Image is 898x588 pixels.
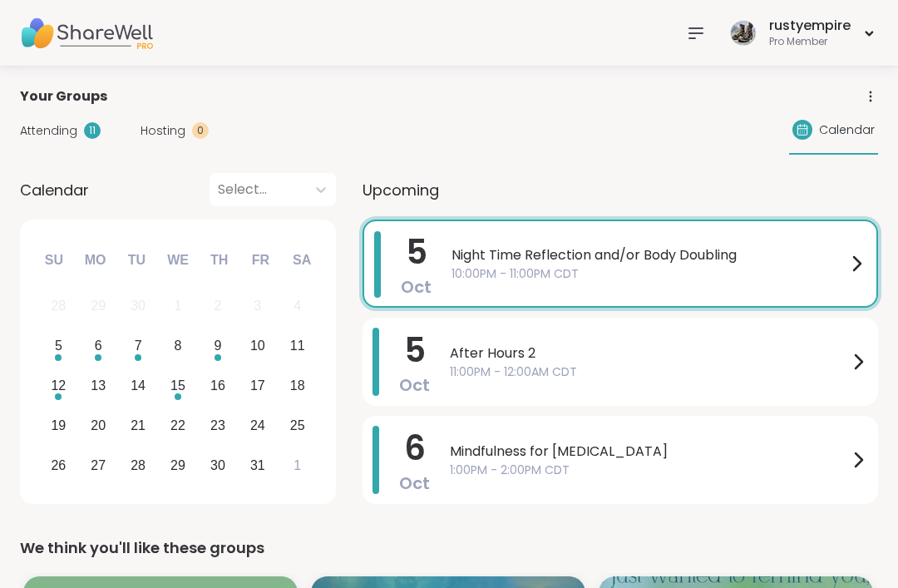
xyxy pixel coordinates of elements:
[175,334,182,357] div: 8
[201,242,238,279] div: Th
[730,20,757,47] img: rustyempire
[20,4,153,62] img: ShareWell Nav Logo
[294,294,301,317] div: 4
[279,289,315,324] div: Not available Saturday, October 4th, 2025
[135,334,142,357] div: 7
[200,329,236,364] div: Choose Thursday, October 9th, 2025
[131,374,146,397] div: 14
[214,294,221,317] div: 2
[175,294,182,317] div: 1
[399,472,430,495] span: Oct
[41,368,76,404] div: Choose Sunday, October 12th, 2025
[41,289,76,324] div: Not available Sunday, September 28th, 2025
[41,329,76,364] div: Choose Sunday, October 5th, 2025
[121,289,156,324] div: Not available Tuesday, September 30th, 2025
[279,447,315,483] div: Choose Saturday, November 1st, 2025
[170,454,185,477] div: 29
[141,122,185,140] span: Hosting
[81,289,116,324] div: Not available Monday, September 29th, 2025
[41,447,76,483] div: Choose Sunday, October 26th, 2025
[160,368,196,404] div: Choose Wednesday, October 15th, 2025
[91,414,106,437] div: 20
[239,408,275,443] div: Choose Friday, October 24th, 2025
[51,414,66,437] div: 19
[200,408,236,443] div: Choose Thursday, October 23rd, 2025
[294,454,301,477] div: 1
[36,242,72,279] div: Su
[819,121,875,139] span: Calendar
[254,294,261,317] div: 3
[214,334,221,357] div: 9
[121,329,156,364] div: Choose Tuesday, October 7th, 2025
[131,454,146,477] div: 28
[51,454,66,477] div: 26
[250,374,265,397] div: 17
[200,289,236,324] div: Not available Thursday, October 2nd, 2025
[192,122,209,139] div: 0
[451,245,846,265] span: Night Time Reflection and/or Body Doubling
[121,408,156,443] div: Choose Tuesday, October 21st, 2025
[279,408,315,443] div: Choose Saturday, October 25th, 2025
[450,442,848,462] span: Mindfulness for [MEDICAL_DATA]
[160,447,196,483] div: Choose Wednesday, October 29th, 2025
[38,286,317,485] div: month 2025-10
[41,408,76,443] div: Choose Sunday, October 19th, 2025
[91,374,106,397] div: 13
[20,86,107,106] span: Your Groups
[160,242,196,279] div: We
[399,373,430,397] span: Oct
[284,242,320,279] div: Sa
[131,414,146,437] div: 21
[20,122,77,140] span: Attending
[170,414,185,437] div: 22
[279,368,315,404] div: Choose Saturday, October 18th, 2025
[51,374,66,397] div: 12
[160,329,196,364] div: Choose Wednesday, October 8th, 2025
[200,447,236,483] div: Choose Thursday, October 30th, 2025
[290,414,305,437] div: 25
[450,462,848,479] span: 1:00PM - 2:00PM CDT
[81,408,116,443] div: Choose Monday, October 20th, 2025
[95,334,102,357] div: 6
[250,454,265,477] div: 31
[121,447,156,483] div: Choose Tuesday, October 28th, 2025
[250,334,265,357] div: 10
[239,368,275,404] div: Choose Friday, October 17th, 2025
[279,329,315,364] div: Choose Saturday, October 11th, 2025
[160,408,196,443] div: Choose Wednesday, October 22nd, 2025
[401,275,432,299] span: Oct
[91,454,106,477] div: 27
[450,363,848,381] span: 11:00PM - 12:00AM CDT
[363,179,439,201] span: Upcoming
[55,334,62,357] div: 5
[210,454,225,477] div: 30
[290,374,305,397] div: 18
[170,374,185,397] div: 15
[76,242,113,279] div: Mo
[239,447,275,483] div: Choose Friday, October 31st, 2025
[84,122,101,139] div: 11
[451,265,846,283] span: 10:00PM - 11:00PM CDT
[160,289,196,324] div: Not available Wednesday, October 1st, 2025
[242,242,279,279] div: Fr
[404,425,426,472] span: 6
[81,447,116,483] div: Choose Monday, October 27th, 2025
[239,289,275,324] div: Not available Friday, October 3rd, 2025
[406,229,427,275] span: 5
[20,179,89,201] span: Calendar
[210,374,225,397] div: 16
[81,368,116,404] div: Choose Monday, October 13th, 2025
[210,414,225,437] div: 23
[91,294,106,317] div: 29
[769,35,851,49] div: Pro Member
[239,329,275,364] div: Choose Friday, October 10th, 2025
[450,343,848,363] span: After Hours 2
[131,294,146,317] div: 30
[51,294,66,317] div: 28
[404,327,426,373] span: 5
[118,242,155,279] div: Tu
[121,368,156,404] div: Choose Tuesday, October 14th, 2025
[200,368,236,404] div: Choose Thursday, October 16th, 2025
[81,329,116,364] div: Choose Monday, October 6th, 2025
[290,334,305,357] div: 11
